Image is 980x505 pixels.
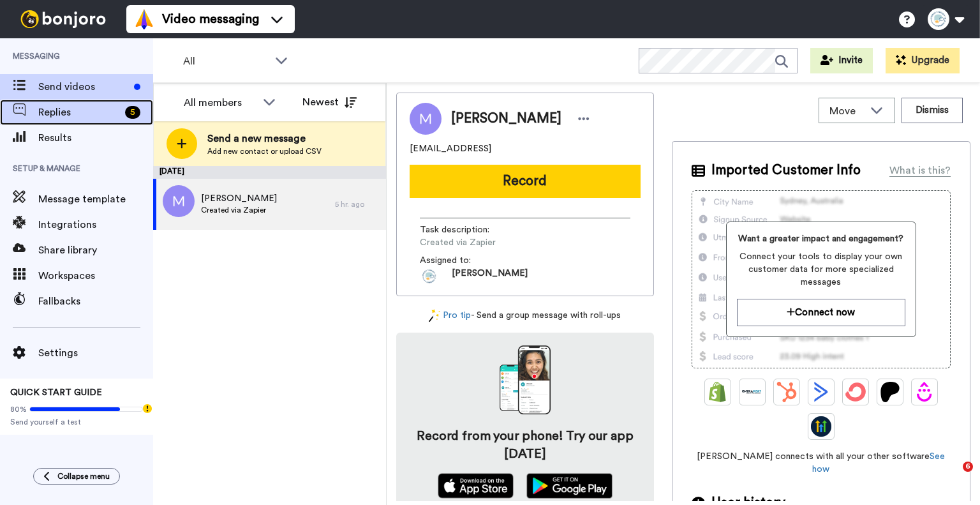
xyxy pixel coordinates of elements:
[451,109,561,128] span: [PERSON_NAME]
[708,382,728,402] img: Shopify
[396,309,654,322] div: - Send a group message with roll-ups
[125,106,140,119] div: 5
[963,462,973,472] span: 6
[902,98,963,123] button: Dismiss
[184,95,256,110] div: All members
[33,468,120,485] button: Collapse menu
[810,48,873,73] button: Invite
[429,309,440,322] img: magic-wand.svg
[38,243,153,258] span: Share library
[410,142,491,155] span: [EMAIL_ADDRESS]
[57,471,110,481] span: Collapse menu
[38,130,153,146] span: Results
[811,416,831,437] img: GoHighLevel
[526,473,612,499] img: playstore
[38,79,129,94] span: Send videos
[15,10,111,28] img: bj-logo-header-white.svg
[10,388,102,397] span: QUICK START GUIDE
[737,250,905,289] span: Connect your tools to display your own customer data for more specialized messages
[420,254,509,267] span: Assigned to:
[776,382,797,402] img: Hubspot
[293,89,366,115] button: Newest
[153,166,386,179] div: [DATE]
[914,382,935,402] img: Drip
[438,473,514,499] img: appstore
[201,192,277,205] span: [PERSON_NAME]
[410,103,442,135] img: Image of Maria
[38,105,120,120] span: Replies
[500,345,551,414] img: download
[829,103,864,119] span: Move
[420,267,439,286] img: fffebe5f-8a68-483e-8f56-0d9b71f2a285-1666619356.jpg
[420,223,509,236] span: Task description :
[452,267,528,286] span: [PERSON_NAME]
[880,382,900,402] img: Patreon
[201,205,277,215] span: Created via Zapier
[10,404,27,414] span: 80%
[420,236,541,249] span: Created via Zapier
[38,268,153,283] span: Workspaces
[183,54,269,69] span: All
[409,427,641,463] h4: Record from your phone! Try our app [DATE]
[134,9,154,29] img: vm-color.svg
[886,48,960,73] button: Upgrade
[142,403,153,414] div: Tooltip anchor
[737,232,905,245] span: Want a greater impact and engagement?
[811,382,831,402] img: ActiveCampaign
[162,10,259,28] span: Video messaging
[429,309,471,322] a: Pro tip
[410,165,641,198] button: Record
[889,163,951,178] div: What is this?
[38,345,153,361] span: Settings
[845,382,866,402] img: ConvertKit
[207,131,322,146] span: Send a new message
[10,417,143,427] span: Send yourself a test
[711,161,861,180] span: Imported Customer Info
[38,192,153,207] span: Message template
[937,462,967,492] iframe: Intercom live chat
[163,185,195,217] img: m.png
[737,299,905,326] button: Connect now
[692,450,951,476] span: [PERSON_NAME] connects with all your other software
[38,294,153,309] span: Fallbacks
[207,146,322,156] span: Add new contact or upload CSV
[742,382,762,402] img: Ontraport
[38,217,153,232] span: Integrations
[335,199,380,209] div: 5 hr. ago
